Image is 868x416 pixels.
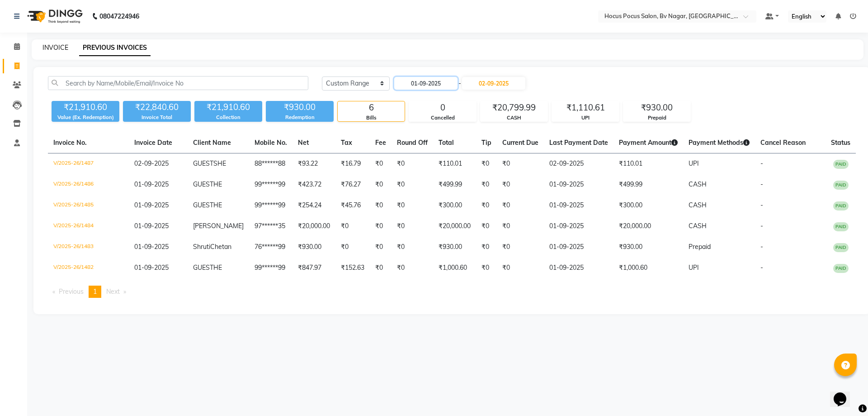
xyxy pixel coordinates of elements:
div: ₹22,840.60 [123,101,191,114]
td: ₹0 [497,153,544,175]
div: Cancelled [409,114,476,122]
td: ₹930.00 [433,237,476,258]
a: PREVIOUS INVOICES [79,40,151,56]
span: HE [213,180,222,188]
td: ₹0 [497,258,544,278]
div: CASH [481,114,547,122]
td: ₹0 [392,216,433,237]
span: Round Off [397,139,428,147]
div: ₹21,910.60 [194,101,262,114]
span: UPI [689,159,699,167]
td: ₹300.00 [433,195,476,216]
td: ₹499.99 [433,174,476,195]
span: Mobile No. [255,139,287,147]
span: 01-09-2025 [134,201,169,209]
span: CASH [689,180,707,188]
div: ₹930.00 [266,101,334,114]
img: logo [23,4,85,29]
td: ₹20,000.00 [613,216,683,237]
span: Payment Methods [689,139,750,147]
td: ₹0 [476,216,497,237]
span: Cancel Reason [760,139,806,147]
span: Net [298,139,309,147]
td: ₹300.00 [613,195,683,216]
span: - [760,159,763,167]
td: ₹1,000.60 [613,258,683,278]
td: ₹0 [370,174,392,195]
iframe: chat widget [830,380,859,407]
td: ₹20,000.00 [433,216,476,237]
td: 01-09-2025 [544,258,613,278]
td: ₹0 [335,237,370,258]
span: 01-09-2025 [134,263,169,272]
span: 02-09-2025 [134,159,169,167]
td: ₹0 [392,237,433,258]
div: ₹1,110.61 [552,101,619,114]
td: ₹0 [476,237,497,258]
td: 01-09-2025 [544,174,613,195]
span: Prepaid [689,243,711,251]
span: - [760,180,763,188]
div: ₹21,910.60 [52,101,119,114]
td: 01-09-2025 [544,216,613,237]
span: - [760,222,763,230]
td: ₹0 [370,216,392,237]
span: - [760,263,763,272]
td: ₹76.27 [335,174,370,195]
td: ₹0 [392,195,433,216]
span: GUEST [193,159,213,167]
span: Payment Amount [619,139,678,147]
span: PAID [833,160,849,169]
span: PAID [833,243,849,252]
td: ₹110.01 [613,153,683,175]
td: ₹152.63 [335,258,370,278]
td: ₹0 [370,153,392,175]
span: HE [213,201,222,209]
input: Search by Name/Mobile/Email/Invoice No [48,76,308,90]
td: ₹0 [370,237,392,258]
td: V/2025-26/1482 [48,258,129,278]
td: V/2025-26/1484 [48,216,129,237]
td: 01-09-2025 [544,237,613,258]
span: PAID [833,201,849,210]
td: 01-09-2025 [544,195,613,216]
span: Current Due [502,139,538,147]
div: Value (Ex. Redemption) [52,114,119,121]
span: PAID [833,264,849,273]
td: ₹0 [476,195,497,216]
span: - [760,201,763,209]
div: Bills [338,114,405,122]
span: Status [831,139,850,147]
td: ₹423.72 [292,174,335,195]
span: 01-09-2025 [134,180,169,188]
td: ₹0 [370,195,392,216]
td: ₹0 [497,174,544,195]
div: Redemption [266,114,334,121]
span: Invoice Date [134,139,172,147]
span: PAID [833,181,849,190]
td: V/2025-26/1485 [48,195,129,216]
td: ₹0 [392,258,433,278]
td: ₹0 [476,153,497,175]
span: Chetan [210,243,231,251]
div: Prepaid [623,114,690,122]
span: - [458,79,461,88]
td: ₹930.00 [292,237,335,258]
td: ₹847.97 [292,258,335,278]
span: - [760,243,763,251]
td: ₹1,000.60 [433,258,476,278]
span: 01-09-2025 [134,243,169,251]
td: ₹0 [370,258,392,278]
input: Start Date [394,77,458,90]
div: UPI [552,114,619,122]
td: ₹16.79 [335,153,370,175]
span: Client Name [193,139,231,147]
input: End Date [462,77,525,90]
span: 01-09-2025 [134,222,169,230]
span: GUEST [193,201,213,209]
span: Last Payment Date [549,139,608,147]
span: GUEST [193,263,213,272]
span: Tip [481,139,491,147]
td: ₹45.76 [335,195,370,216]
span: CASH [689,201,707,209]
